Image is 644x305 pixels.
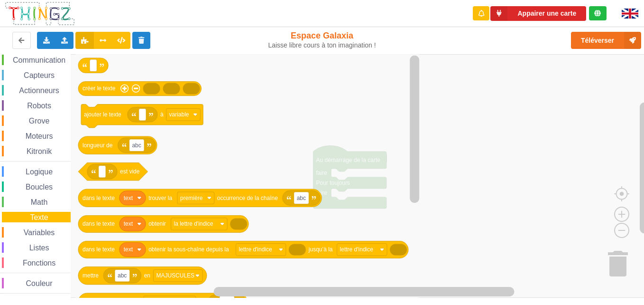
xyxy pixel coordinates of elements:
[83,85,116,92] text: créer le texte
[22,71,56,79] span: Capteurs
[28,117,51,125] span: Grove
[297,195,306,201] text: abc
[4,1,75,26] img: thingz_logo.png
[24,132,55,140] span: Moteurs
[29,198,49,206] span: Math
[118,272,127,279] text: abc
[25,147,53,155] span: Kitronik
[589,6,607,20] div: Tu es connecté au serveur de création de Thingz
[148,246,229,253] text: obtenir la sous-chaîne depuis la
[21,259,57,267] span: Fonctions
[148,220,166,227] text: obtenir
[622,9,638,19] img: gb.png
[180,195,203,201] text: première
[267,30,377,49] div: Espace Galaxia
[84,111,121,118] text: ajouter le texte
[28,244,51,252] span: Listes
[83,220,115,227] text: dans le texte
[83,246,115,253] text: dans le texte
[144,272,150,279] text: en
[24,183,54,191] span: Boucles
[83,142,113,149] text: longueur de
[83,195,115,201] text: dans le texte
[217,195,278,201] text: occurrence de la chaîne
[11,56,67,64] span: Communication
[24,168,54,176] span: Logique
[174,220,213,227] text: la lettre d'indice
[148,195,172,201] text: trouver la
[83,272,99,279] text: mettre
[28,213,49,221] span: Texte
[169,111,189,118] text: variable
[156,272,194,279] text: MAJUSCULES
[124,195,133,201] text: text
[124,220,133,227] text: text
[26,102,53,110] span: Robots
[239,246,272,253] text: lettre d'indice
[267,41,377,49] div: Laisse libre cours à ton imagination !
[124,246,133,253] text: text
[160,111,164,118] text: à
[490,6,586,21] button: Appairer une carte
[132,142,141,149] text: abc
[340,246,374,253] text: lettre d'indice
[120,168,140,175] text: est vide
[25,279,54,287] span: Couleur
[308,246,333,253] text: jusqu’à la
[18,86,61,95] span: Actionneurs
[571,32,641,49] button: Téléverser
[22,229,56,237] span: Variables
